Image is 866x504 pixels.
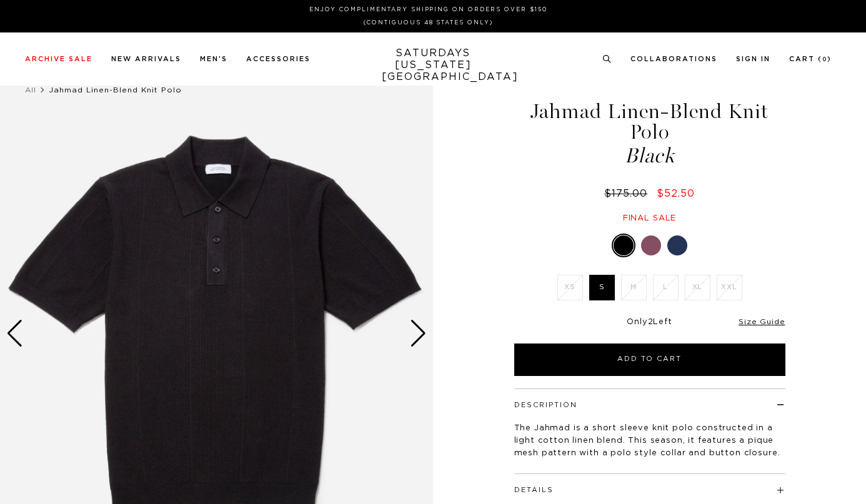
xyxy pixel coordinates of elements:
div: Final sale [512,213,787,224]
a: Archive Sale [25,56,92,62]
div: Only Left [514,317,785,328]
a: Size Guide [739,318,785,325]
div: Previous slide [6,320,23,347]
p: The Jahmad is a short sleeve knit polo constructed in a light cotton linen blend. This season, it... [514,422,785,460]
a: Accessories [246,56,311,62]
button: Add to Cart [514,343,785,376]
p: Enjoy Complimentary Shipping on Orders Over $150 [30,5,827,14]
span: Jahmad Linen-Blend Knit Polo [49,86,182,94]
span: $52.50 [657,189,695,199]
a: All [25,86,36,94]
span: 2 [648,318,654,326]
h1: Jahmad Linen-Blend Knit Polo [512,101,787,166]
label: S [589,275,615,300]
a: Sign In [736,56,770,62]
button: Details [514,487,554,493]
del: $175.00 [604,189,652,199]
a: Men's [200,56,227,62]
a: SATURDAYS[US_STATE][GEOGRAPHIC_DATA] [382,47,485,83]
span: Black [512,146,787,166]
div: Next slide [410,320,427,347]
a: New Arrivals [111,56,181,62]
button: Description [514,402,577,408]
small: 0 [822,57,827,62]
a: Collaborations [630,56,717,62]
p: (Contiguous 48 States Only) [30,18,827,27]
a: Cart (0) [789,56,832,62]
